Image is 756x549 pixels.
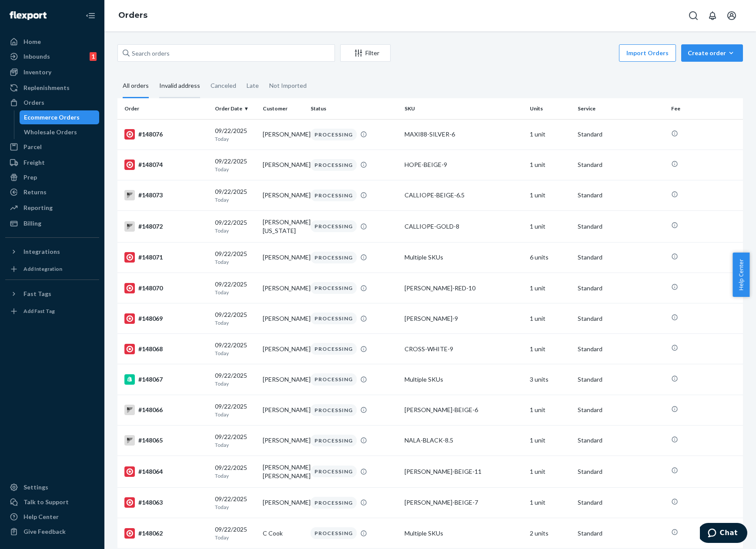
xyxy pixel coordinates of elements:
td: [PERSON_NAME] [259,303,307,334]
p: Today [215,411,256,418]
div: PROCESSING [311,435,357,446]
div: 09/22/2025 [215,157,256,173]
div: #148073 [124,190,208,200]
div: MAXI88-SILVER-6 [405,130,523,139]
button: Open notifications [704,7,721,24]
p: Today [215,349,256,357]
div: 09/22/2025 [215,341,256,357]
td: 1 unit [526,150,574,180]
div: Parcel [23,143,42,151]
div: Ecommerce Orders [24,113,80,122]
div: Canceled [211,74,236,97]
div: Create order [688,49,736,57]
th: Units [526,98,574,119]
p: Standard [578,222,665,231]
td: 1 unit [526,487,574,518]
div: [PERSON_NAME]-RED-10 [405,284,523,293]
p: Today [215,135,256,143]
a: Add Fast Tag [5,304,99,318]
div: [PERSON_NAME]-BEIGE-6 [405,406,523,414]
td: [PERSON_NAME] [259,242,307,273]
a: Orders [118,10,147,20]
button: Filter [340,44,391,62]
div: #148069 [124,313,208,324]
div: PROCESSING [311,282,357,294]
th: Order [117,98,211,119]
div: 09/22/2025 [215,525,256,541]
p: Today [215,166,256,173]
div: Integrations [23,247,60,256]
div: 1 [90,52,97,61]
img: Flexport logo [10,11,47,20]
div: Talk to Support [23,498,69,506]
td: 3 units [526,364,574,395]
div: Billing [23,219,41,228]
a: Add Integration [5,262,99,276]
div: #148064 [124,466,208,477]
a: Inventory [5,65,99,79]
div: Freight [23,158,45,167]
a: Billing [5,216,99,230]
p: Standard [578,498,665,507]
div: PROCESSING [311,404,357,416]
div: CALLIOPE-BEIGE-6.5 [405,191,523,200]
div: PROCESSING [311,343,357,355]
div: 09/22/2025 [215,218,256,234]
iframe: Opens a widget where you can chat to one of our agents [700,523,747,545]
p: Today [215,472,256,479]
div: Invalid address [159,74,200,98]
div: Add Integration [23,265,62,273]
td: Multiple SKUs [401,518,526,549]
td: [PERSON_NAME] [259,364,307,395]
a: Orders [5,96,99,110]
div: PROCESSING [311,373,357,385]
td: 6 units [526,242,574,273]
div: Returns [23,188,47,196]
div: Home [23,37,41,46]
td: [PERSON_NAME] [259,180,307,210]
div: PROCESSING [311,252,357,263]
td: [PERSON_NAME] [259,487,307,518]
div: #148076 [124,129,208,140]
button: Help Center [733,253,749,297]
td: 1 unit [526,425,574,456]
a: Parcel [5,140,99,154]
div: Prep [23,173,37,182]
a: Home [5,35,99,49]
td: 1 unit [526,456,574,487]
th: SKU [401,98,526,119]
th: Order Date [211,98,259,119]
td: [PERSON_NAME] [259,273,307,303]
a: Wholesale Orders [20,125,100,139]
td: [PERSON_NAME] [259,334,307,364]
div: Inbounds [23,52,50,61]
p: Standard [578,375,665,384]
div: CALLIOPE-GOLD-8 [405,222,523,231]
p: Standard [578,436,665,445]
p: Today [215,289,256,296]
div: 09/22/2025 [215,187,256,203]
button: Give Feedback [5,525,99,539]
td: 1 unit [526,180,574,210]
div: #148062 [124,528,208,539]
div: 09/22/2025 [215,433,256,449]
td: [PERSON_NAME] [259,119,307,150]
td: [PERSON_NAME] [259,395,307,425]
div: PROCESSING [311,313,357,324]
th: Service [574,98,668,119]
div: Help Center [23,512,59,521]
div: #148070 [124,283,208,293]
div: #148068 [124,344,208,354]
div: Reporting [23,203,53,212]
td: [PERSON_NAME] [259,150,307,180]
p: Today [215,258,256,266]
ol: breadcrumbs [111,3,154,28]
div: PROCESSING [311,129,357,140]
button: Talk to Support [5,495,99,509]
p: Today [215,534,256,541]
a: Reporting [5,201,99,215]
div: #148066 [124,405,208,415]
div: #148067 [124,374,208,385]
div: Settings [23,483,48,492]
